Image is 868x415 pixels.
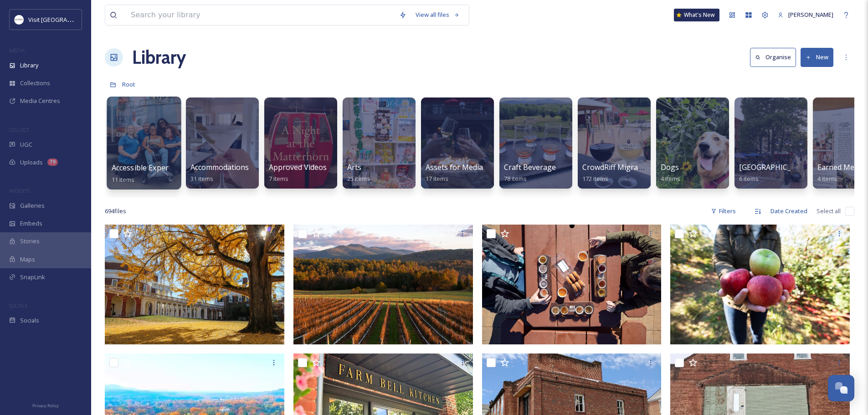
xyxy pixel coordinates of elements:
span: 4 items [661,174,680,183]
a: Organise [750,48,801,67]
img: CN18122603V_080.jpg [670,225,850,344]
span: Craft Beverage [504,162,556,172]
span: Embeds [20,219,42,228]
span: SOCIALS [9,302,27,309]
span: 7 items [269,174,288,183]
a: [PERSON_NAME] [773,6,838,24]
span: 78 items [504,174,527,183]
span: 25 items [347,174,370,183]
span: Privacy Policy [32,403,59,409]
span: 694 file s [105,207,126,215]
span: 31 items [190,174,213,183]
a: Dogs4 items [661,163,680,183]
span: UGC [20,140,32,149]
a: [GEOGRAPHIC_DATA]6 items [739,163,812,183]
span: Select all [817,207,841,215]
span: COLLECT [9,126,29,133]
span: [PERSON_NAME] [788,10,833,19]
a: Root [122,79,135,90]
a: Accommodations31 items [190,163,249,183]
a: Accessible Experiences11 items [112,164,190,184]
span: [GEOGRAPHIC_DATA] [739,162,812,172]
span: Library [20,61,38,70]
span: 172 items [582,174,608,183]
a: Approved Videos7 items [269,163,327,183]
span: Dogs [661,162,679,172]
a: Privacy Policy [32,400,59,410]
span: MEDIA [9,47,25,54]
div: 79 [47,159,58,166]
input: Search your library [126,5,395,25]
span: Assets for Media [426,162,483,172]
div: Date Created [766,202,812,220]
span: WIDGETS [9,187,30,194]
a: View all files [411,6,464,24]
span: 6 items [739,174,759,183]
img: CN18122602V_130.jpg [293,225,473,344]
span: 17 items [426,174,448,183]
a: Arts25 items [347,163,370,183]
a: CrowdRiff Migration 11032022172 items [582,163,686,183]
span: Approved Videos [269,162,327,172]
img: Circle%20Logo.png [15,15,24,24]
span: Arts [347,162,361,172]
span: Socials [20,316,39,325]
a: Craft Beverage78 items [504,163,556,183]
button: New [801,48,833,67]
a: What's New [674,9,719,21]
button: Open Chat [828,375,854,401]
span: Stories [20,237,40,246]
button: Organise [750,48,796,67]
span: Root [122,80,135,88]
span: 4 items [817,174,837,183]
span: Galleries [20,201,45,210]
span: Uploads [20,158,43,167]
span: Accommodations [190,162,249,172]
div: Filters [706,202,740,220]
span: Collections [20,79,50,87]
a: Assets for Media17 items [426,163,483,183]
img: CN18091701V_001.jpg [105,225,284,344]
img: CN18122602V_093.jpg [482,225,662,344]
span: Maps [20,255,35,264]
span: CrowdRiff Migration 11032022 [582,162,686,172]
span: Visit [GEOGRAPHIC_DATA] [28,15,99,24]
span: SnapLink [20,273,45,282]
span: Accessible Experiences [112,163,190,173]
a: Library [132,44,186,71]
span: 11 items [112,175,135,183]
span: Media Centres [20,97,60,105]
